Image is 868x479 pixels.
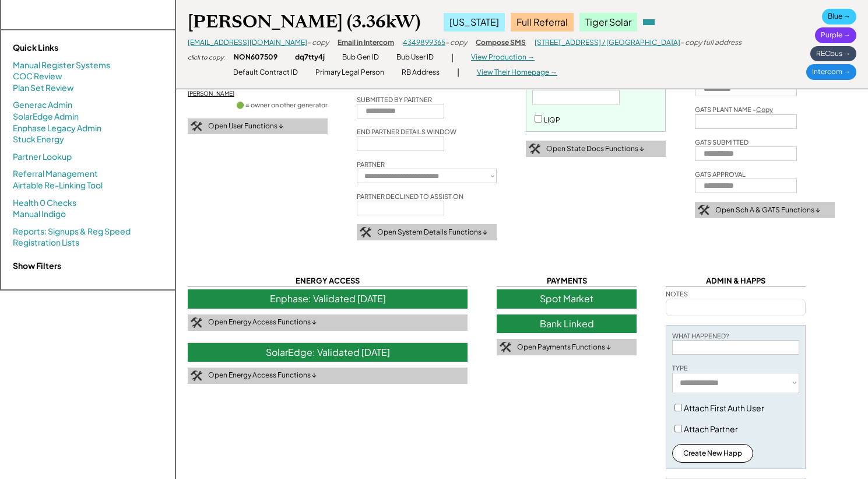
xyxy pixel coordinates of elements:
div: RB Address [402,68,440,78]
img: tool-icon.png [191,370,202,381]
a: Airtable Re-Linking Tool [13,180,103,191]
div: 🟢 = owner on other generator [236,100,328,109]
a: [EMAIL_ADDRESS][DOMAIN_NAME] [188,38,307,47]
a: Manual Indigo [13,208,66,220]
a: Partner Lookup [13,151,72,163]
label: LIQP [544,116,560,124]
div: Open Energy Access Functions ↓ [208,317,317,327]
img: tool-icon.png [191,121,202,132]
div: Open User Functions ↓ [208,121,283,131]
button: Create New Happ [672,444,753,463]
div: Bub Gen ID [342,53,379,62]
a: SolarEdge Admin [13,111,79,123]
div: | [457,67,459,78]
div: dq7tty4j [295,53,325,62]
div: NOTES [666,289,688,298]
div: WHAT HAPPENED? [672,331,729,340]
img: tool-icon.png [500,342,511,352]
div: Compose SMS [476,38,526,48]
div: Purple → [815,27,856,43]
div: Default Contract ID [233,68,298,78]
u: Copy [756,106,773,113]
div: Full Referral [511,13,574,32]
div: - copy [445,38,467,48]
div: PARTNER [357,160,385,169]
img: tool-icon.png [529,144,540,154]
div: GATS PLANT NAME - [695,105,773,114]
div: Enphase: Validated [DATE] [188,289,468,308]
a: Manual Register Systems [13,60,110,71]
a: Enphase Legacy Admin [13,123,101,134]
div: Open Sch A & GATS Functions ↓ [715,205,820,215]
img: tool-icon.png [360,227,371,237]
strong: Show Filters [13,260,61,271]
div: Tiger Solar [579,13,637,32]
div: Open Energy Access Functions ↓ [208,370,317,380]
div: NON607509 [234,53,277,62]
img: tool-icon.png [698,205,709,215]
a: Reports: Signups & Reg Speed [13,226,131,237]
a: COC Review [13,71,62,82]
div: RECbus → [810,46,856,62]
label: Attach Partner [684,424,738,434]
div: SUBMITTED BY PARTNER [357,95,432,104]
div: Open State Docs Functions ↓ [546,144,644,154]
div: | [451,52,454,64]
a: Referral Management [13,168,98,180]
div: GATS APPROVAL [695,170,746,179]
div: TYPE [672,363,688,372]
div: View Their Homepage → [477,68,557,78]
div: Blue → [822,9,856,25]
div: - copy [307,38,329,48]
a: Registration Lists [13,237,79,249]
div: [PERSON_NAME] (3.36kW) [188,11,420,33]
div: GATS SUBMITTED [695,138,748,146]
div: Open Payments Functions ↓ [517,342,611,352]
a: Plan Set Review [13,82,74,94]
label: Attach First Auth User [684,403,764,413]
a: Health 0 Checks [13,197,76,209]
div: - copy full address [680,38,742,48]
div: Spot Market [497,289,637,308]
div: Open System Details Functions ↓ [377,228,487,237]
div: Bub User ID [396,53,434,62]
div: View Production → [471,53,535,62]
div: Primary Legal Person [315,68,384,78]
div: Intercom → [806,64,856,80]
a: 4349899365 [403,38,445,47]
img: tool-icon.png [191,317,202,328]
a: [PERSON_NAME] [188,90,234,97]
div: Email in Intercom [338,38,394,48]
div: PARTNER DECLINED TO ASSIST ON [357,192,463,201]
a: [STREET_ADDRESS] / [GEOGRAPHIC_DATA] [535,38,680,47]
div: PAYMENTS [497,275,637,286]
div: ADMIN & HAPPS [666,275,806,286]
div: [US_STATE] [444,13,505,32]
div: END PARTNER DETAILS WINDOW [357,127,456,136]
div: Bank Linked [497,314,637,333]
a: Stuck Energy [13,134,64,145]
a: Generac Admin [13,99,72,111]
div: click to copy: [188,53,225,61]
div: ENERGY ACCESS [188,275,468,286]
div: Quick Links [13,42,129,54]
div: SolarEdge: Validated [DATE] [188,343,468,362]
